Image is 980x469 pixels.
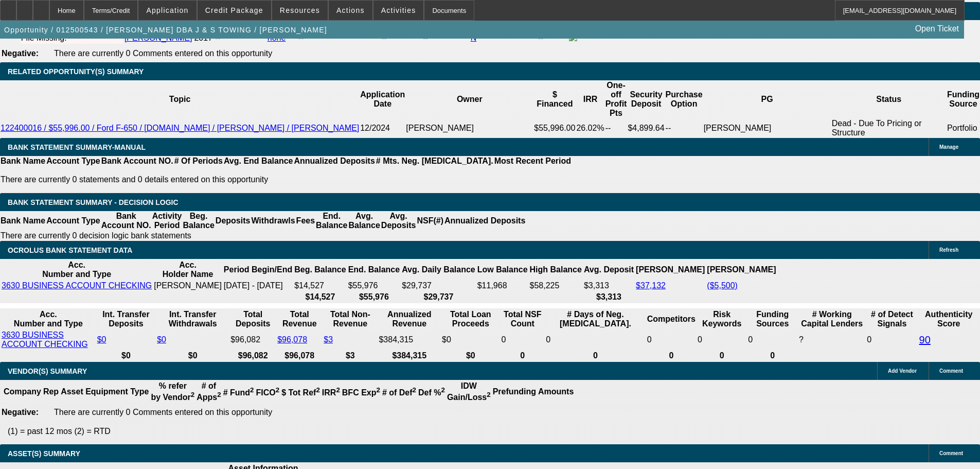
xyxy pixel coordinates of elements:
td: [PERSON_NAME] [153,281,222,291]
span: Manage [939,144,958,150]
button: Credit Package [198,1,271,20]
th: Risk Keywords [697,309,746,329]
th: $29,737 [401,292,476,302]
p: There are currently 0 statements and 0 details entered on this opportunity [1,175,571,184]
span: VENDOR(S) SUMMARY [8,367,87,375]
th: 0 [545,351,646,361]
td: 0 [747,330,797,350]
th: Application Date [360,80,405,118]
th: $0 [97,351,156,361]
th: End. Balance [348,260,400,280]
span: Resources [280,6,320,14]
div: $384,315 [379,335,440,344]
sup: 2 [487,391,490,398]
th: # of Detect Signals [866,309,917,329]
sup: 2 [276,386,279,394]
th: High Balance [529,260,582,280]
th: [PERSON_NAME] [706,260,776,280]
a: $96,078 [277,335,307,344]
th: Most Recent Period [494,156,572,166]
th: Competitors [647,309,696,329]
td: 0 [647,330,696,350]
td: [DATE] - [DATE] [223,281,293,291]
th: Total Deposits [230,309,276,329]
span: Comment [939,368,963,374]
th: Fees [296,211,315,231]
th: Beg. Balance [294,260,346,280]
th: IRR [576,80,604,118]
th: Avg. End Balance [223,156,294,166]
b: BFC Exp [342,388,380,397]
th: Period Begin/End [223,260,293,280]
sup: 2 [376,386,380,394]
th: $ Financed [533,80,576,118]
th: 0 [697,351,746,361]
td: $14,527 [294,281,346,291]
td: $0 [441,330,500,350]
th: PG [703,80,831,118]
th: # Of Periods [174,156,223,166]
th: $0 [441,351,500,361]
sup: 2 [441,386,444,394]
td: $11,968 [477,281,528,291]
th: Total Revenue [277,309,322,329]
th: Int. Transfer Deposits [97,309,156,329]
th: One-off Profit Pts [605,80,628,118]
th: 0 [647,351,696,361]
b: Negative: [2,49,39,58]
th: Acc. Number and Type [1,309,96,329]
th: [PERSON_NAME] [635,260,705,280]
th: 0 [747,351,797,361]
sup: 2 [336,386,340,394]
td: [PERSON_NAME] [405,118,533,138]
b: Negative: [2,408,39,416]
th: Annualized Deposits [444,211,526,231]
a: 3630 BUSINESS ACCOUNT CHECKING [2,331,88,349]
button: Actions [329,1,372,20]
b: FICO [256,388,280,397]
th: Annualized Deposits [293,156,375,166]
th: Annualized Revenue [378,309,440,329]
td: 26.02% [576,118,604,138]
a: 3630 BUSINESS ACCOUNT CHECKING [2,281,152,290]
span: Bank Statement Summary - Decision Logic [8,198,179,206]
span: Opportunity / 012500543 / [PERSON_NAME] DBA J & S TOWING / [PERSON_NAME] [4,26,327,34]
b: % refer by Vendor [151,381,194,402]
a: Open Ticket [911,20,963,38]
th: Sum of the Total NSF Count and Total Overdraft Fee Count from Ocrolus [501,309,544,329]
th: Funding Sources [747,309,797,329]
span: Add Vendor [888,368,917,374]
p: (1) = past 12 mos (2) = RTD [8,427,980,436]
a: $0 [157,335,166,344]
td: $55,996.00 [533,118,576,138]
td: $3,313 [583,281,634,291]
td: Dead - Due To Pricing or Structure [831,118,947,138]
td: Portfolio [947,118,980,138]
th: Avg. Deposits [381,211,417,231]
td: -- [605,118,628,138]
span: Comment [939,450,963,456]
th: Total Loan Proceeds [441,309,500,329]
td: 0 [866,330,917,350]
th: Activity Period [152,211,183,231]
span: OCROLUS BANK STATEMENT DATA [8,246,132,254]
th: Purchase Option [665,80,703,118]
th: End. Balance [315,211,348,231]
th: # Days of Neg. [MEDICAL_DATA]. [545,309,646,329]
span: Credit Package [205,6,263,14]
button: Application [138,1,196,20]
th: Acc. Number and Type [1,260,152,280]
th: Int. Transfer Withdrawals [156,309,229,329]
a: $3 [324,335,333,344]
th: $384,315 [378,351,440,361]
b: # Fund [223,388,254,397]
a: 90 [919,334,931,345]
th: Avg. Daily Balance [401,260,476,280]
th: Bank Account NO. [101,211,152,231]
sup: 2 [316,386,319,394]
b: # of Def [382,388,416,397]
th: $14,527 [294,292,346,302]
b: Rep [43,387,59,396]
th: Status [831,80,947,118]
b: Prefunding Amounts [493,387,574,396]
